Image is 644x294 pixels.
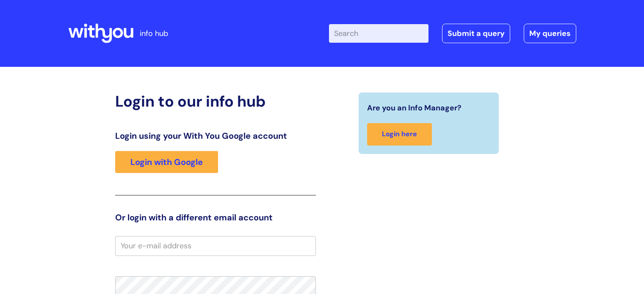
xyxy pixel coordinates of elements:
[367,101,462,115] span: Are you an Info Manager?
[115,212,316,223] h3: Or login with a different email account
[367,123,432,146] a: Login here
[329,24,428,43] input: Search
[115,92,316,110] h2: Login to our info hub
[115,151,218,173] a: Login with Google
[140,27,168,40] p: info hub
[115,131,316,141] h3: Login using your With You Google account
[442,24,510,43] a: Submit a query
[524,24,576,43] a: My queries
[115,236,316,256] input: Your e-mail address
